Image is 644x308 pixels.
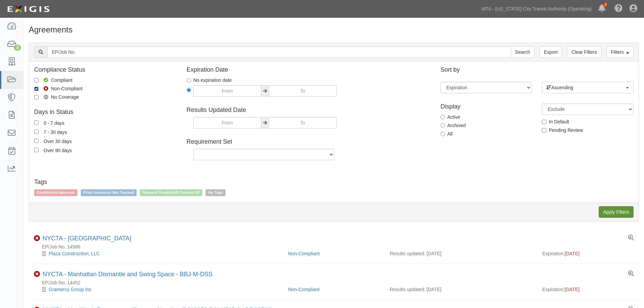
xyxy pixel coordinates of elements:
label: In Default [542,118,569,125]
label: Non-Compliant [34,85,82,92]
div: Results updated: [DATE] [390,250,532,257]
label: Active [440,114,460,120]
h4: Display [440,103,532,110]
div: Over 30 days [44,137,72,145]
input: Active [440,115,445,119]
a: Non-Compliant [288,287,319,292]
h4: Compliance Status [34,67,176,73]
input: No expiration date [187,78,191,82]
input: To [269,117,337,128]
h4: Requirement Set [187,139,430,145]
input: Pending Review [542,128,546,133]
a: Non-Compliant [288,251,319,256]
input: Apply Filters [599,206,634,218]
input: To [269,85,337,97]
div: Expiration: [542,286,634,293]
a: Filters [606,46,634,58]
label: No Coverage [34,94,79,100]
h4: Days in Status [34,109,176,116]
input: Search [47,46,511,58]
a: View results summary [628,271,634,277]
div: 7 - 30 days [44,128,67,136]
label: Archived [440,122,466,129]
input: Compliant [34,78,39,82]
img: Logo [5,3,52,15]
div: Plaza Construction, LLC [34,250,283,257]
a: MTA - [US_STATE] City Transit Authority (Operating) [478,2,595,16]
input: No Coverage [34,95,39,99]
h4: Tags [34,179,634,186]
div: EP/Job No. 14586 [34,243,639,250]
input: 0 - 7 days [34,120,39,125]
span: Conditional Approval [34,189,77,196]
span: No Tags [206,189,225,196]
span: Request PeopleSoft Contract ID [140,189,202,196]
div: Gramercy Group Inc [34,286,283,293]
label: No expiration date [187,77,232,84]
div: EP/Job No. 14452 [34,279,639,286]
input: All [440,132,445,136]
i: Non-Compliant [34,271,40,277]
a: Clear Filters [567,46,601,58]
a: View results summary [628,235,634,241]
div: Expiration: [542,250,634,257]
i: Non-Compliant [34,235,40,241]
input: In Default [542,120,546,124]
h4: Sort by [440,67,634,73]
i: Help Center - Complianz [615,5,623,13]
label: Pending Review [542,127,583,134]
h1: Agreements [29,25,639,34]
input: Search [511,46,534,58]
h4: Results Updated Date [187,107,430,114]
span: [DATE] [565,251,579,256]
span: [DATE] [565,287,579,292]
div: NYCTA - Manhattan Dismantle and Swing Space - BBJ-M-DSS [43,271,213,278]
a: NYCTA - [GEOGRAPHIC_DATA] [43,235,131,242]
a: Plaza Construction, LLC [49,251,100,256]
div: 3 [14,45,21,51]
div: Over 90 days [44,146,72,154]
input: From [193,85,261,97]
button: Ascending [542,82,633,93]
input: From [193,117,261,128]
span: Prior Insurance Not Tracked [81,189,137,196]
input: 7 - 30 days [34,129,39,134]
div: NYCTA - New Building [43,235,131,242]
input: Over 30 days [34,139,39,143]
h4: Expiration Date [187,67,430,73]
a: Export [540,46,562,58]
input: Archived [440,123,445,128]
div: Results updated: [DATE] [390,286,532,293]
span: Ascending [546,84,624,91]
div: 0 - 7 days [44,119,64,126]
label: Compliant [34,77,72,84]
a: NYCTA - Manhattan Dismantle and Swing Space - BBJ-M-DSS [43,271,213,278]
label: All [440,131,453,137]
input: Non-Compliant [34,87,39,91]
input: Over 90 days [34,148,39,152]
a: Gramercy Group Inc [49,287,92,292]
